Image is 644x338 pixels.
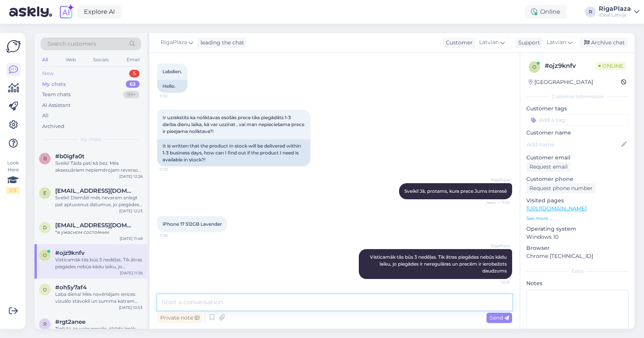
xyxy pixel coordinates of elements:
input: Add a tag [526,114,629,126]
div: Team chats [42,91,71,98]
span: RigaPlaza [481,177,510,183]
div: Email [125,55,141,65]
span: e [43,190,46,196]
span: iPhone 17 512GB Lavender [163,221,222,227]
div: Web [64,55,77,65]
div: All [41,55,49,65]
div: My chats [42,80,66,88]
div: 63 [126,80,140,88]
span: #ojz9knfv [55,249,85,256]
span: #rgt2anee [55,318,85,325]
span: RigaPlaza [161,38,187,47]
p: Chrome [TECHNICAL_ID] [526,252,629,260]
span: #oh5y7af4 [55,284,87,291]
span: #b0igfa0t [55,153,84,160]
span: RigaPlaza [481,243,510,249]
p: Browser [526,244,629,252]
p: See more ... [526,215,629,222]
span: 11:36 [159,233,188,238]
p: Notes [526,279,629,287]
div: [DATE] 12:23 [119,208,143,214]
div: Customer information [526,93,629,100]
span: Labdien. [163,69,182,74]
span: Ir uzrakstīts ka noliktavas esošās prece tiks piegādāts 1-3 darba dienu laika, kā var uzzinat , v... [163,115,306,134]
div: Sveiki! Tāda pati kā bez. Mēs aksesuāriem nepiemērojam reverso PVN [55,160,143,174]
div: Archive chat [580,38,628,48]
div: leading the chat [197,39,244,47]
div: Customer [443,39,473,47]
span: o [43,252,47,258]
p: Visited pages [526,197,629,205]
div: 5 [129,70,140,77]
div: Hello. [157,80,187,93]
div: It is written that the product in stock will be delivered within 1-3 business days, how can I fin... [157,139,310,166]
span: r [43,321,47,327]
div: Request email [526,162,571,172]
span: Search customers [48,40,96,48]
p: Windows 10 [526,233,629,241]
span: 12:31 [481,279,510,285]
div: Visticamāk tās būs 3 nedēļas. Tik ātras piegādes nebūs kādu laiku, jo piegādes ir neregulāras un ... [55,256,143,270]
span: Visticamāk tās būs 3 nedēļas. Tik ātras piegādes nebūs kādu laiku, jo piegādes ir neregulāras un ... [370,254,508,274]
div: Archived [42,123,64,130]
span: elizaurstina@gmail.com [55,187,135,194]
div: iDeal Latvija [599,12,631,18]
span: Send [490,314,509,321]
p: Operating system [526,225,629,233]
p: Customer email [526,154,629,162]
div: AI Assistant [42,102,71,109]
a: RigaPlazaiDeal Latvija [599,6,639,18]
span: o [532,64,536,70]
div: *в ужасном состоянии [55,229,143,236]
div: Private note [157,313,202,323]
p: Customer tags [526,105,629,113]
div: Socials [92,55,110,65]
span: o [43,287,47,292]
p: Customer name [526,129,629,137]
div: [DATE] 11:36 [120,270,143,276]
img: explore-ai [58,4,74,20]
div: [DATE] 12:26 [119,174,143,179]
div: 1 / 3 [6,187,20,194]
span: 11:33 [159,167,188,172]
span: Seen ✓ 11:35 [481,200,510,205]
div: Laba diena! Mēs novērtējam ierīces vizuālo stāvokli un summa katram modelim arī atšķirās pēc GB i... [55,291,143,305]
div: Online [525,5,567,19]
input: Add name [527,140,620,149]
div: # ojz9knfv [545,61,595,71]
div: New [42,70,54,77]
img: Askly Logo [6,39,21,54]
div: Extra [526,268,629,275]
div: All [42,112,49,120]
span: d [43,225,47,230]
span: Sveiki! Jā, protams, kura prece Jums interesē [404,188,507,194]
a: [URL][DOMAIN_NAME] [526,205,586,212]
a: Explore AI [77,5,122,18]
div: Sveiki! Diemžēl mēs nevaram sniegt pat aptuvenus datumus, jo piegādes notiek neregulāri un piegād... [55,194,143,208]
div: [GEOGRAPHIC_DATA] [529,78,593,86]
span: Latvian [547,38,566,47]
div: [DATE] 10:53 [119,305,143,310]
div: Look Here [6,159,20,194]
div: RigaPlaza [599,6,631,12]
span: Latvian [479,38,499,47]
div: R [585,7,596,17]
div: Request phone number [526,183,596,194]
p: Customer phone [526,175,629,183]
div: 99+ [123,91,140,98]
span: 11:32 [159,93,188,99]
span: Online [595,62,626,70]
span: dimactive3@gmail.com [55,222,135,229]
span: My chats [80,136,101,143]
span: b [43,156,47,161]
div: Support [515,39,540,47]
div: [DATE] 11:48 [120,236,143,241]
